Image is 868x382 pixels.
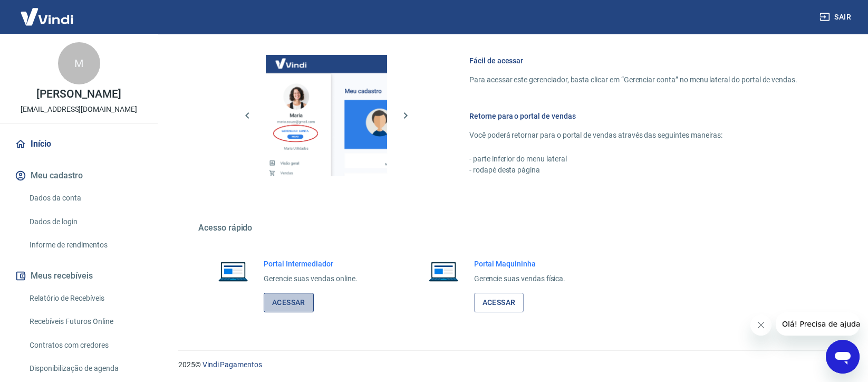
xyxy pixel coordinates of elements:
[202,360,262,369] a: Vindi Pagamentos
[25,288,145,309] a: Relatório de Recebíveis
[198,223,823,233] h5: Acesso rápido
[25,358,145,379] a: Disponibilização de agenda
[266,55,387,176] img: Imagem da dashboard mostrando o botão de gerenciar conta na sidebar no lado esquerdo
[421,259,466,284] img: Imagem de um notebook aberto
[13,132,145,156] a: Início
[469,111,797,121] h6: Retorne para o portal de vendas
[211,259,255,284] img: Imagem de um notebook aberto
[13,264,145,288] button: Meus recebíveis
[264,259,358,269] h6: Portal Intermediador
[264,293,314,312] a: Acessar
[469,165,797,176] p: - rodapé desta página
[264,273,358,284] p: Gerencie suas vendas online.
[6,7,89,16] span: Olá! Precisa de ajuda?
[474,259,566,269] h6: Portal Maquininha
[750,314,771,336] iframe: Close message
[474,293,524,312] a: Acessar
[469,130,797,141] p: Você poderá retornar para o portal de vendas através das seguintes maneiras:
[25,311,145,332] a: Recebíveis Futuros Online
[21,104,137,115] p: [EMAIL_ADDRESS][DOMAIN_NAME]
[469,74,797,85] p: Para acessar este gerenciador, basta clicar em “Gerenciar conta” no menu lateral do portal de ven...
[474,273,566,284] p: Gerencie suas vendas física.
[36,89,121,100] p: [PERSON_NAME]
[25,211,145,233] a: Dados de login
[469,154,797,165] p: - parte inferior do menu lateral
[25,187,145,209] a: Dados da conta
[776,312,860,336] iframe: Message from company
[13,1,81,33] img: Vindi
[817,7,855,27] button: Sair
[58,42,100,84] div: M
[25,335,145,356] a: Contratos com credores
[178,359,843,370] p: 2025 ©
[469,55,797,66] h6: Fácil de acessar
[826,340,860,374] iframe: Button to launch messaging window
[13,164,145,187] button: Meu cadastro
[25,234,145,256] a: Informe de rendimentos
